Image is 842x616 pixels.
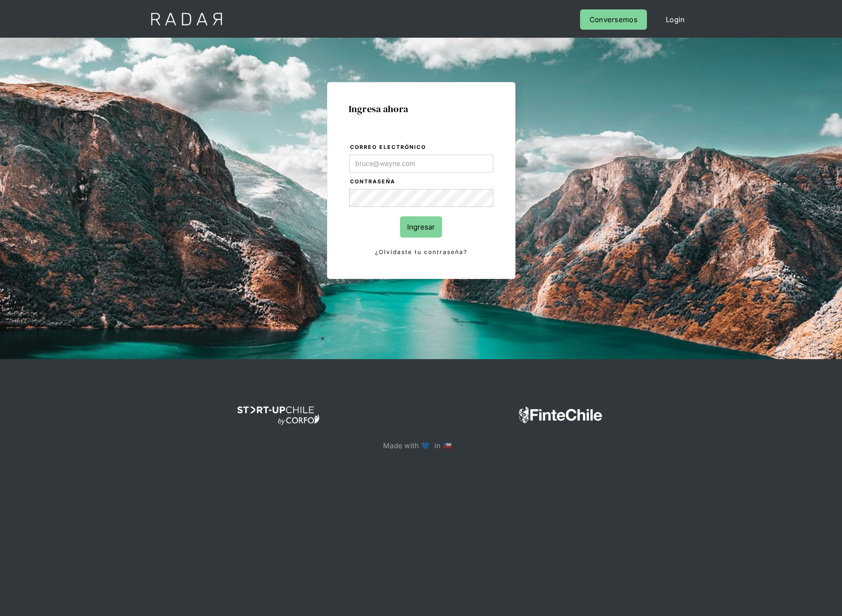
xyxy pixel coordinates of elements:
[349,155,493,172] input: bruce@wayne.com
[400,216,442,238] input: Ingresar
[349,142,494,257] form: Login Form
[349,104,494,114] h1: Ingresa ahora
[656,9,695,30] a: Login
[350,143,493,152] label: Correo electrónico
[350,177,493,187] label: Contraseña
[580,9,647,30] a: Conversemos
[349,247,493,257] a: ¿Olvidaste tu contraseña?
[383,439,459,452] p: Made with 💙 in 🇨🇱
